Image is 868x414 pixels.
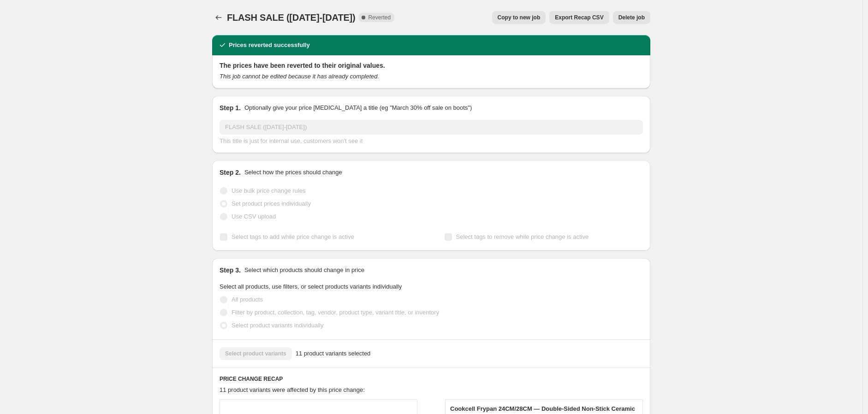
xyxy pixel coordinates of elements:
[220,375,643,383] h6: PRICE CHANGE RECAP
[232,200,311,207] span: Set product prices individually
[232,322,323,329] span: Select product variants individually
[220,386,365,393] span: 11 product variants were affected by this price change:
[244,103,472,112] p: Optionally give your price [MEDICAL_DATA] a title (eg "March 30% off sale on boots")
[220,137,363,144] span: This title is just for internal use, customers won't see it
[549,11,609,24] button: Export Recap CSV
[220,61,643,70] h2: The prices have been reverted to their original values.
[232,296,263,303] span: All products
[227,12,355,23] span: FLASH SALE ([DATE]-[DATE])
[244,168,342,177] p: Select how the prices should change
[212,11,225,24] button: Price change jobs
[220,266,241,275] h2: Step 3.
[613,11,650,24] button: Delete job
[492,11,546,24] button: Copy to new job
[220,168,241,177] h2: Step 2.
[220,120,643,135] input: 30% off holiday sale
[244,266,364,275] p: Select which products should change in price
[618,14,645,21] span: Delete job
[232,309,439,316] span: Filter by product, collection, tag, vendor, product type, variant title, or inventory
[232,213,276,220] span: Use CSV upload
[456,233,589,240] span: Select tags to remove while price change is active
[220,283,402,290] span: Select all products, use filters, or select products variants individually
[232,187,305,194] span: Use bulk price change rules
[220,73,379,80] i: This job cannot be edited because it has already completed.
[296,349,371,358] span: 11 product variants selected
[368,14,391,21] span: Reverted
[229,41,310,50] h2: Prices reverted successfully
[232,233,354,240] span: Select tags to add while price change is active
[498,14,541,21] span: Copy to new job
[220,103,241,112] h2: Step 1.
[555,14,603,21] span: Export Recap CSV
